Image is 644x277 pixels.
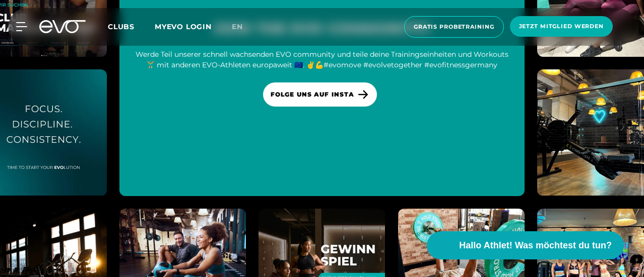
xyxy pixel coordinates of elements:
span: Folge uns auf Insta [271,90,354,99]
span: en [232,22,243,31]
a: Folge uns auf Insta [263,82,377,107]
button: Hallo Athlet! Was möchtest du tun? [427,231,624,259]
span: Clubs [108,22,135,31]
span: Gratis Probetraining [414,23,494,31]
a: Jetzt Mitglied werden [507,16,616,38]
a: Clubs [108,22,155,31]
div: Werde Teil unserer schnell wachsenden EVO community und teile deine Trainingseinheiten und Workou... [132,49,512,70]
span: Jetzt Mitglied werden [519,22,604,31]
a: MYEVO LOGIN [155,22,212,31]
a: en [232,21,255,33]
a: Gratis Probetraining [401,16,507,38]
span: Hallo Athlet! Was möchtest du tun? [459,239,612,252]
